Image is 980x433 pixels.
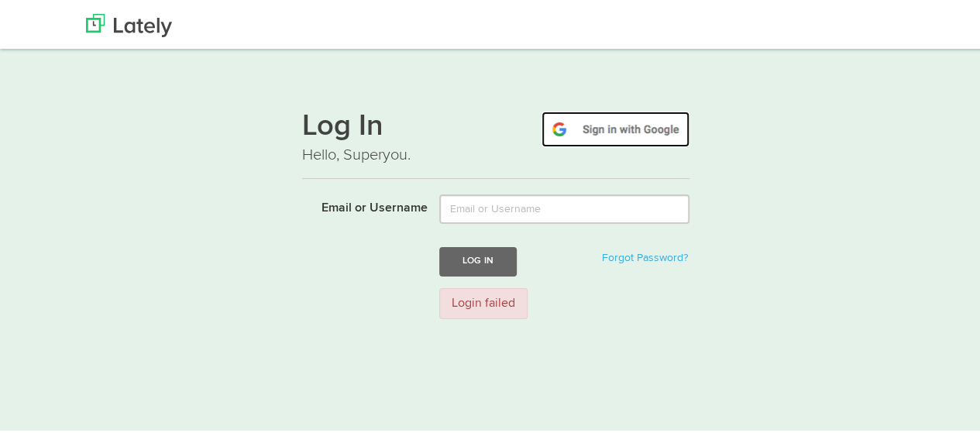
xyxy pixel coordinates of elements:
input: Email or Username [439,192,689,222]
a: Forgot Password? [602,250,688,261]
button: Log In [439,245,517,273]
div: Login failed [439,286,528,318]
h1: Log In [302,109,689,142]
p: Hello, Superyou. [302,142,689,164]
img: google-signin.png [542,109,689,145]
label: Email or Username [291,192,428,215]
img: Lately [86,12,172,35]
